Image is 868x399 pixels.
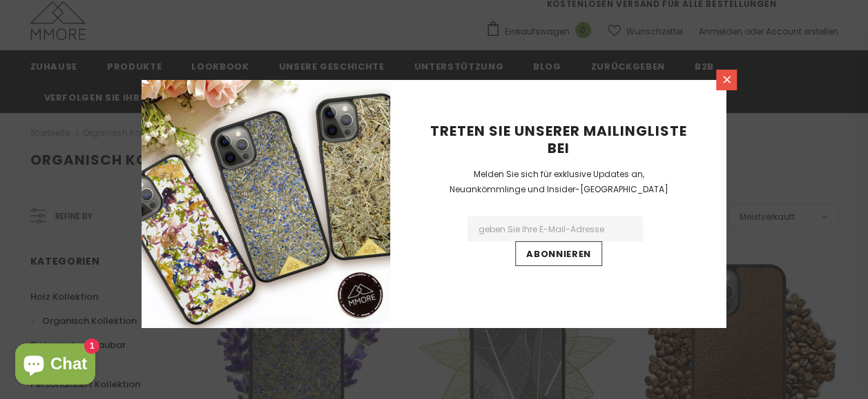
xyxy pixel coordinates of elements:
input: Email Address [467,216,643,241]
input: Abonnieren [515,241,602,266]
a: Schließen [716,70,737,90]
inbox-online-store-chat: Onlineshop-Chat von Shopify [11,343,99,388]
span: Treten Sie unserer Mailingliste bei [430,121,687,158]
span: Melden Sie sich für exklusive Updates an, Neuankömmlinge und Insider-[GEOGRAPHIC_DATA] [450,168,668,195]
